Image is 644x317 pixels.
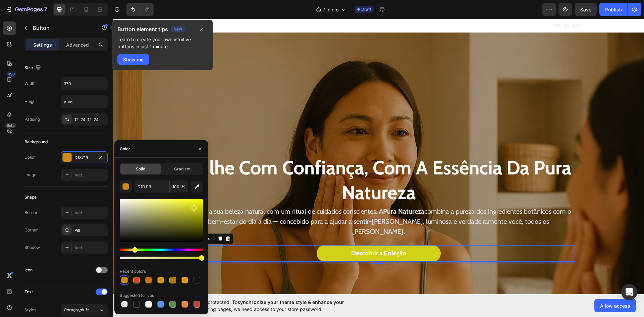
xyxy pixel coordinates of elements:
[24,245,40,251] div: Shadow
[24,116,40,122] div: Padding
[61,96,107,108] input: Auto
[61,304,108,316] button: Paragraph 1*
[44,5,47,13] p: 7
[74,155,94,161] div: D18719
[621,284,637,300] div: Open Intercom Messenger
[64,307,89,313] span: Paragraph 1*
[174,166,191,172] span: Gradient
[78,217,93,223] div: Button
[120,249,203,251] div: Hue
[74,210,106,216] div: Add...
[74,117,106,123] div: 12, 24, 12, 24
[24,210,38,216] div: Border
[135,180,169,193] input: Eg: FFFFFF
[136,166,145,172] span: Solid
[24,172,36,178] div: Image
[74,172,106,178] div: Add...
[33,41,52,48] p: Settings
[24,154,35,160] div: Color
[5,123,16,128] div: Beta
[24,99,37,105] div: Height
[6,71,16,77] div: 450
[120,146,130,152] div: Color
[24,267,33,273] div: Icon
[126,3,154,16] div: Undo/Redo
[24,289,33,295] div: Text
[24,139,48,145] div: Background
[113,19,644,294] iframe: Design area
[24,194,37,200] div: Shape
[594,299,636,312] button: Allow access
[323,6,325,13] span: /
[66,41,89,48] p: Advanced
[24,81,36,87] div: Width
[74,245,106,251] div: Add...
[361,6,371,12] span: Draft
[3,3,50,16] button: 7
[326,6,338,13] span: Início
[580,7,591,12] span: Save
[74,227,106,233] div: Pill
[156,299,344,312] span: synchronize your theme style & enhance your experience
[575,3,597,16] button: Save
[120,293,154,299] div: Suggested for you
[61,77,107,90] input: Auto
[33,24,90,32] p: Button
[24,307,36,313] div: Styles
[600,302,630,309] span: Allow access
[24,227,38,233] div: Corner
[238,230,293,238] span: Descobrir a Coleção
[599,3,628,16] button: Publish
[120,268,146,274] div: Recent colors
[270,189,311,197] strong: Pura Natureza
[605,6,622,13] div: Publish
[181,184,185,190] span: %
[24,63,42,72] div: Size
[204,226,328,243] a: Descobrir a Coleção
[156,299,370,313] span: Your page is password protected. To when designing pages, we need access to your store password.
